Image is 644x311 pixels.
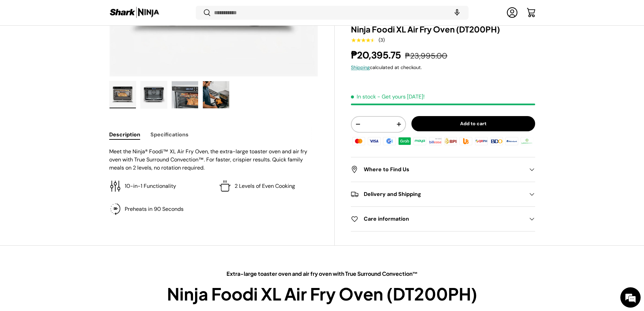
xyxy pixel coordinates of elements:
span: ★★★★★ [351,37,375,43]
div: (3) [379,38,385,43]
h1: Ninja Foodi XL Air Fry Oven (DT200PH) [351,24,535,34]
img: Shark Ninja Philippines [109,6,160,19]
img: landbank [520,136,534,146]
img: bpi [443,136,458,146]
button: Description [109,127,140,142]
img: ninja-foodi-xl-air-fry-oven-with-sample-food-contents-zoom-view-sharkninja-philippines [172,81,198,108]
img: billease [428,136,443,146]
img: master [351,136,366,146]
img: ninja-foodi-xl-air-fry-oven-power-on-mode-full-view-sharkninja-philippines [141,81,167,108]
a: Shipping [351,64,370,70]
img: ubp [458,136,473,146]
img: grabpay [397,136,412,146]
img: a-guy-enjoying-his-freshly-cooked-food-with-ninja-foodi-xl-air-fry-oven-view-sharkninja-philippines [203,81,229,108]
div: 4.33 out of 5.0 stars [351,37,375,43]
summary: Delivery and Shipping [351,182,535,206]
img: bdo [489,136,504,146]
summary: Where to Find Us [351,157,535,182]
h2: Care information [351,215,524,223]
p: - Get yours [DATE]! [377,93,425,100]
span: In stock [351,93,376,100]
img: gcash [382,136,397,146]
img: visa [366,136,381,146]
img: maya [412,136,427,146]
span: Meet the Ninja® Foodi™ XL Air Fry Oven, the extra-large toaster oven and air fry oven with True S... [109,148,307,171]
p: Extra-large toaster oven and air fry oven with True Surround Convection™ [149,270,495,278]
h2: Where to Find Us [351,165,524,174]
s: ₱23,995.00 [405,51,447,61]
strong: ₱20,395.75 [351,49,403,62]
button: Specifications [150,127,189,142]
speech-search-button: Search by voice [446,5,468,20]
h2: Delivery and Shipping [351,190,524,198]
img: qrph [474,136,488,146]
div: calculated at checkout. [351,64,535,71]
img: metrobank [504,136,519,146]
button: Add to cart [411,116,535,131]
img: ninja-foodi-xl-air-fry-oven-with-sample-food-content-full-view-sharkninja-philippines [110,81,136,108]
summary: Care information [351,207,535,231]
h2: Ninja Foodi XL Air Fry Oven (DT200PH) [149,283,495,304]
p: 2 Levels of Even Cooking [235,182,295,190]
p: Preheats in 90 Seconds [125,205,184,213]
p: 10-in-1 Functionality [125,182,176,190]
